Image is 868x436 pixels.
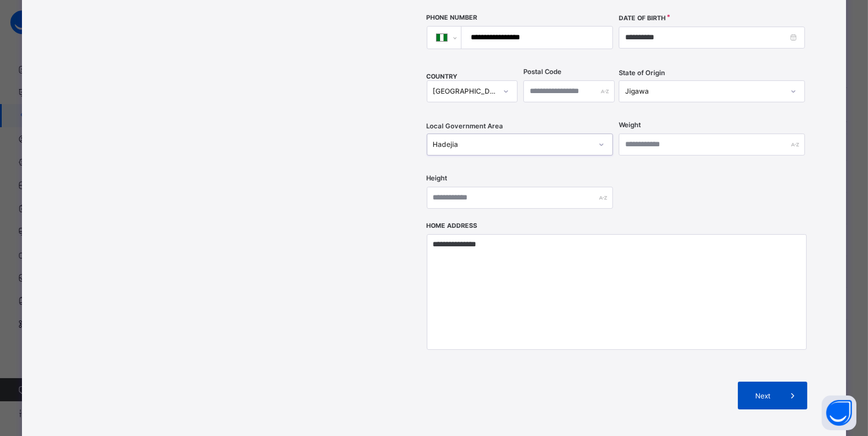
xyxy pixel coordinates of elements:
label: Postal Code [523,68,562,76]
span: Local Government Area [427,122,504,130]
span: COUNTRY [427,73,458,80]
label: Date of Birth [619,14,666,22]
span: Next [747,391,780,400]
div: Jigawa [625,87,784,96]
label: Weight [619,121,641,129]
label: Height [427,174,448,182]
button: Open asap [822,396,856,430]
div: Hadejia [433,141,592,149]
div: [GEOGRAPHIC_DATA] [433,87,497,96]
label: Home Address [427,222,478,230]
span: State of Origin [619,69,665,77]
label: Phone Number [427,14,478,21]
